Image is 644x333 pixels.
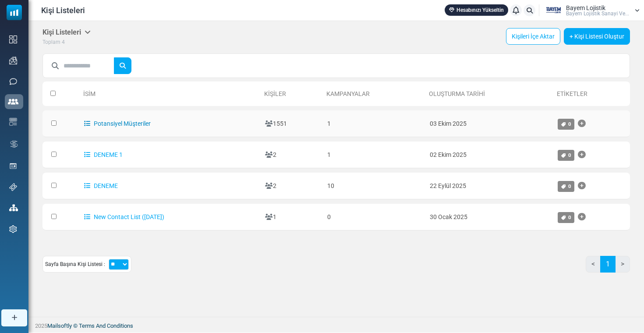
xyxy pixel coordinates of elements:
span: 0 [568,214,571,220]
span: Kişi Listeleri [41,4,85,16]
img: settings-icon.svg [9,225,17,233]
span: 4 [62,39,65,45]
a: Oluşturma Tarihi [429,90,485,97]
a: Kampanyalar [326,90,370,97]
a: 1 [600,256,616,273]
a: 0 [558,150,574,161]
a: Potansiyel Müşteriler [84,120,151,127]
span: translation missing: tr.layouts.footer.terms_and_conditions [79,322,133,329]
a: DENEME [84,182,118,189]
td: 1551 [261,110,323,137]
a: Hesabınızı Yükseltin [445,4,508,16]
span: Sayfa Başına Kişi Listesi : [45,260,105,268]
img: support-icon.svg [9,183,17,191]
td: 02 Ekim 2025 [425,142,554,168]
a: Kişiler [264,90,286,97]
a: Etiket Ekle [578,177,586,195]
a: İsim [83,90,96,97]
td: 1 [323,142,425,168]
a: Etiketler [557,90,587,97]
a: 0 [558,181,574,192]
a: + Kişi Listesi Oluştur [564,28,630,45]
a: Etiket Ekle [578,146,586,163]
a: New Contact List ([DATE]) [84,213,164,220]
td: 1 [323,110,425,137]
td: 10 [323,173,425,199]
td: 0 [323,204,425,230]
td: 2 [261,173,323,199]
td: 30 Ocak 2025 [425,204,554,230]
img: sms-icon.png [9,78,17,85]
h5: Kişi Listeleri [42,28,91,36]
a: Terms And Conditions [79,322,133,329]
a: User Logo Bayem Lojistik Bayem Loji̇sti̇k Sanayi̇ Ve... [542,4,640,17]
span: 0 [568,183,571,189]
img: landing_pages.svg [9,162,17,170]
img: campaigns-icon.png [9,57,17,64]
a: Kişileri İçe Aktar [506,28,560,45]
span: 0 [568,152,571,158]
a: Mailsoftly © [47,322,78,329]
a: Etiket Ekle [578,115,586,132]
img: mailsoftly_icon_blue_white.svg [7,5,22,20]
span: Toplam [42,39,60,45]
td: 22 Eylül 2025 [425,173,554,199]
nav: Page [586,256,630,280]
a: 0 [558,212,574,223]
img: User Logo [542,4,564,17]
td: 03 Ekim 2025 [425,110,554,137]
img: dashboard-icon.svg [9,35,17,43]
span: 0 [568,121,571,127]
img: email-templates-icon.svg [9,118,17,126]
td: 1 [261,204,323,230]
a: DENEME 1 [84,151,123,158]
span: Bayem Loji̇sti̇k Sanayi̇ Ve... [566,11,629,16]
td: 2 [261,142,323,168]
span: Bayem Lojistik [566,5,605,11]
a: 0 [558,119,574,130]
a: Etiket Ekle [578,208,586,226]
img: workflow.svg [9,139,19,149]
footer: 2025 [28,317,644,333]
img: contacts-icon-active.svg [8,99,18,105]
